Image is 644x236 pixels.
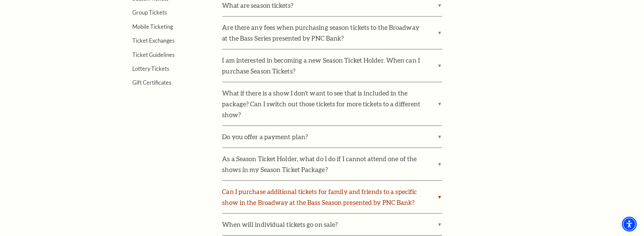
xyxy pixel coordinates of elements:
div: Accessibility Menu [622,217,637,232]
a: Mobile Ticketing [133,23,173,30]
label: Are there any fees when purchasing season tickets to the Broadway at the Bass Series presented by... [222,17,442,49]
a: Ticket Guidelines [133,51,175,58]
a: Group Tickets [133,9,167,16]
label: What if there is a show I don't want to see that is included in the package? Can I switch out tho... [222,82,442,126]
label: Can I purchase additional tickets for family and friends to a specific show in the Broadway at th... [222,181,442,213]
label: When will individual tickets go on sale? [222,214,442,235]
label: As a Season Ticket Holder, what do I do if I cannot attend one of the shows in my Season Ticket P... [222,148,442,180]
label: Do you offer a payment plan? [222,126,442,148]
label: I am interested in becoming a new Season Ticket Holder. When can I purchase Season Tickets? [222,49,442,82]
a: Ticket Exchanges [133,37,175,44]
a: Gift Certificates [133,79,172,86]
a: Lottery Tickets [133,65,170,72]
